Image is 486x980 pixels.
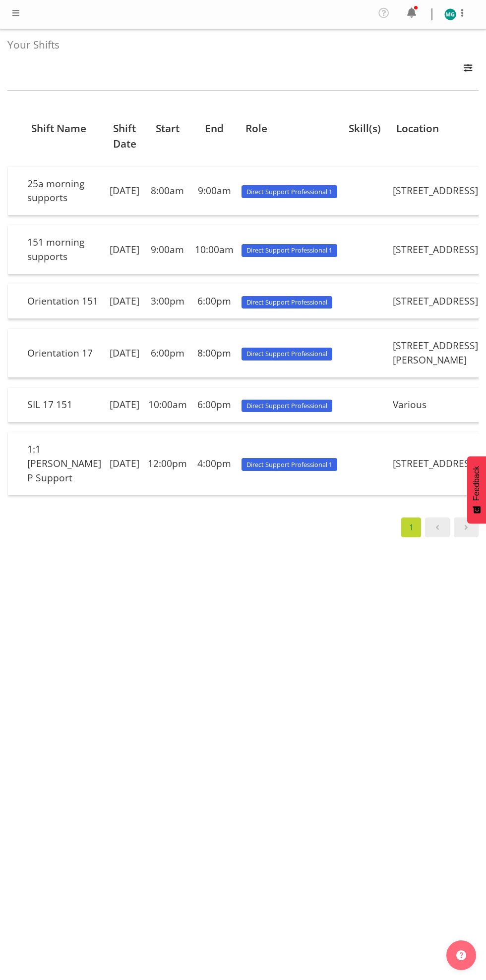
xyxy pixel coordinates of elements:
[389,388,486,422] td: Various
[105,329,144,378] td: [DATE]
[191,432,238,495] td: 4:00pm
[23,432,105,495] td: 1:1 [PERSON_NAME] P Support
[246,298,327,307] span: Direct Support Professional
[456,950,466,960] img: help-xxl-2.png
[105,388,144,422] td: [DATE]
[246,246,332,255] span: Direct Support Professional 1
[23,329,105,378] td: Orientation 17
[246,401,327,411] span: Direct Support Professional
[105,225,144,274] td: [DATE]
[105,167,144,216] td: [DATE]
[113,121,136,152] div: Shift Date
[349,121,381,136] div: Skill(s)
[199,121,230,136] div: End
[144,388,191,422] td: 10:00am
[389,329,486,378] td: [STREET_ADDRESS][PERSON_NAME]
[246,187,332,197] span: Direct Support Professional 1
[191,167,238,216] td: 9:00am
[246,349,327,359] span: Direct Support Professional
[23,225,105,274] td: 151 morning supports
[389,284,486,319] td: [STREET_ADDRESS]
[467,456,486,523] button: Feedback - Show survey
[144,167,191,216] td: 8:00am
[444,8,456,20] img: min-guo11569.jpg
[144,432,191,495] td: 12:00pm
[389,167,486,216] td: [STREET_ADDRESS]
[23,167,105,216] td: 25a morning supports
[245,121,333,136] div: Role
[144,284,191,319] td: 3:00pm
[246,460,332,469] span: Direct Support Professional 1
[7,39,479,51] h4: Your Shifts
[31,121,98,136] div: Shift Name
[105,432,144,495] td: [DATE]
[191,284,238,319] td: 6:00pm
[23,388,105,422] td: SIL 17 151
[472,466,481,501] span: Feedback
[191,329,238,378] td: 8:00pm
[144,329,191,378] td: 6:00pm
[191,388,238,422] td: 6:00pm
[144,225,191,274] td: 9:00am
[396,121,478,136] div: Location
[23,284,105,319] td: Orientation 151
[152,121,183,136] div: Start
[458,58,479,80] button: Filter Employees
[105,284,144,319] td: [DATE]
[191,225,238,274] td: 10:00am
[389,432,486,495] td: [STREET_ADDRESS]
[389,225,486,274] td: [STREET_ADDRESS]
